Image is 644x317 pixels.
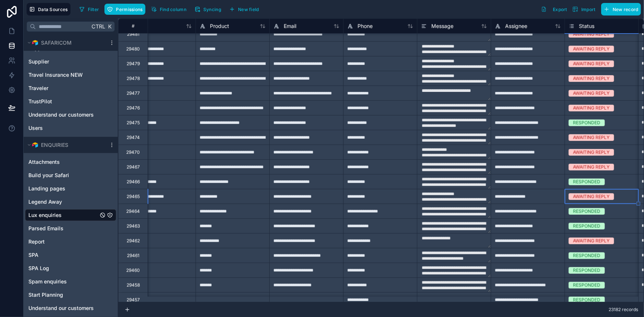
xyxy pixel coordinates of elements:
[28,225,63,232] span: Parsed Emails
[28,198,62,206] span: Legend Away
[203,7,221,12] span: Syncing
[573,267,600,274] div: RESPONDED
[25,289,116,301] div: Start Planning
[538,3,570,15] button: Export
[573,282,600,289] div: RESPONDED
[127,90,140,96] div: 29477
[28,172,69,179] span: Build your Safari
[25,302,116,314] div: Understand our customers
[28,265,49,272] span: SPA Log
[127,194,140,200] div: 29465
[573,238,610,244] div: AWAITING REPLY
[28,278,98,285] a: Spam enquiries
[613,7,638,12] span: New record
[28,238,45,245] span: Report
[28,124,98,132] a: Users
[573,134,610,141] div: AWAITING REPLY
[25,196,116,208] div: Legend Away
[127,61,140,67] div: 29479
[28,98,98,105] a: TrustPilot
[581,7,596,12] span: Import
[573,75,610,82] div: AWAITING REPLY
[28,251,38,259] span: SPA
[107,24,112,29] span: K
[28,185,98,192] a: Landing pages
[25,249,116,261] div: SPA
[24,35,118,317] div: scrollable content
[25,169,116,181] div: Build your Safari
[25,56,116,68] div: Supplier
[284,23,296,30] span: Email
[127,238,140,244] div: 29462
[127,135,140,141] div: 29474
[227,4,262,15] button: New field
[28,85,48,92] span: Traveler
[28,291,63,299] span: Start Planning
[238,7,259,12] span: New field
[76,4,102,15] button: Filter
[28,111,94,118] span: Understand our customers
[358,23,373,30] span: Phone
[127,179,140,185] div: 29466
[573,105,610,111] div: AWAITING REPLY
[127,253,140,259] div: 29461
[41,39,72,46] span: SAFARICOM
[28,304,98,312] a: Understand our customers
[192,4,224,15] button: Syncing
[25,183,116,194] div: Landing pages
[127,31,140,37] div: 29481
[28,251,98,259] a: SPA
[573,90,610,97] div: AWAITING REPLY
[28,124,43,132] span: Users
[127,297,140,303] div: 29457
[28,185,65,192] span: Landing pages
[28,98,52,105] span: TrustPilot
[25,96,116,107] div: TrustPilot
[553,7,567,12] span: Export
[25,276,116,287] div: Spam enquiries
[32,142,38,148] img: Airtable Logo
[127,282,140,288] div: 29458
[126,46,140,52] div: 29480
[25,109,116,121] div: Understand our customers
[25,156,116,168] div: Attachments
[127,76,140,82] div: 29478
[28,71,83,79] span: Travel Insurance NEW
[126,268,140,273] div: 29460
[126,209,140,214] div: 29464
[38,7,68,12] span: Data Sources
[573,164,610,170] div: AWAITING REPLY
[25,140,106,150] button: Airtable LogoENQUIRIES
[25,262,116,274] div: SPA Log
[88,7,99,12] span: Filter
[116,7,142,12] span: Permissions
[104,4,145,15] button: Permissions
[609,307,638,313] span: 23182 records
[28,198,98,206] a: Legend Away
[28,278,67,285] span: Spam enquiries
[104,4,148,15] a: Permissions
[28,71,98,79] a: Travel Insurance NEW
[573,223,600,230] div: RESPONDED
[601,3,641,15] button: New record
[28,158,98,166] a: Attachments
[41,141,68,149] span: ENQUIRIES
[28,265,98,272] a: SPA Log
[573,193,610,200] div: AWAITING REPLY
[573,149,610,156] div: AWAITING REPLY
[573,208,600,215] div: RESPONDED
[25,122,116,134] div: Users
[28,172,98,179] a: Build your Safari
[25,38,106,48] button: Airtable LogoSAFARICOM
[210,23,229,30] span: Product
[505,23,527,30] span: Assignee
[124,23,142,29] div: #
[91,22,106,31] span: Ctrl
[598,3,641,15] a: New record
[28,211,98,219] a: Lux enquiries
[127,105,140,111] div: 29476
[160,7,186,12] span: Find column
[192,4,227,15] a: Syncing
[148,4,189,15] button: Find column
[25,236,116,248] div: Report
